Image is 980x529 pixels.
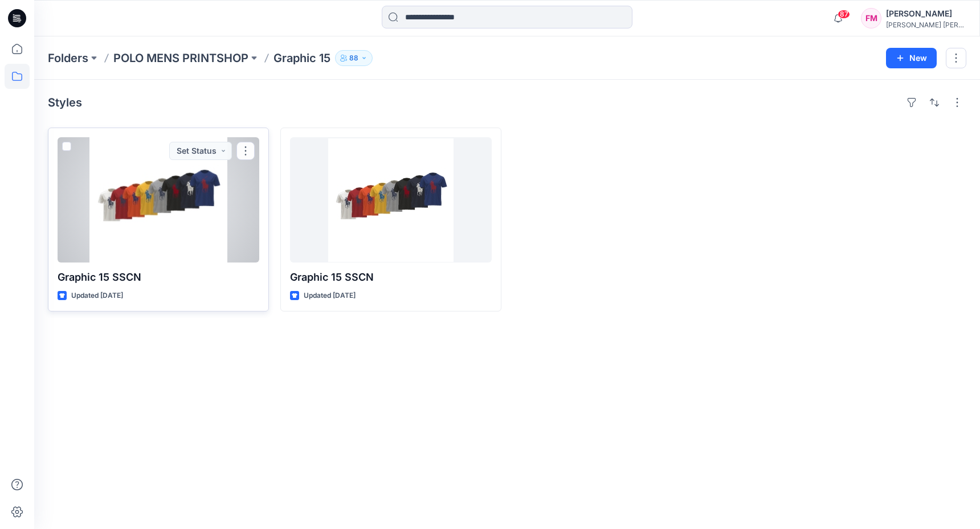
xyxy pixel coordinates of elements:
div: FM [861,8,881,28]
a: POLO MENS PRINTSHOP [113,50,248,66]
p: Graphic 15 [273,50,330,66]
a: Graphic 15 SSCN [58,137,259,263]
h4: Styles [48,96,82,109]
button: New [886,48,937,68]
div: [PERSON_NAME] [886,7,966,20]
p: Graphic 15 SSCN [290,269,492,285]
p: Updated [DATE] [71,290,123,302]
div: [PERSON_NAME] [PERSON_NAME] [886,20,966,29]
span: 87 [838,10,850,19]
a: Folders [48,50,88,66]
a: Graphic 15 SSCN [290,137,492,263]
button: 88 [335,50,373,66]
p: 88 [349,52,358,64]
p: Graphic 15 SSCN [58,269,259,285]
p: Updated [DATE] [304,290,356,302]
